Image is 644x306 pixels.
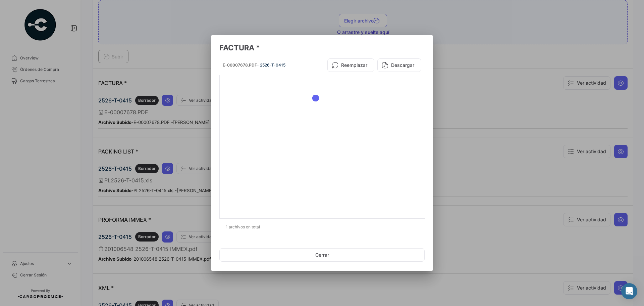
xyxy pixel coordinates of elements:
[257,62,285,68] span: - 2526-T-0415
[377,58,421,72] button: Descargar
[219,43,425,52] h3: FACTURA *
[219,248,425,262] button: Cerrar
[621,283,637,299] div: Abrir Intercom Messenger
[219,219,425,235] div: 1 archivos en total
[223,62,257,68] span: E-00007678.PDF
[327,58,374,72] button: Reemplazar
